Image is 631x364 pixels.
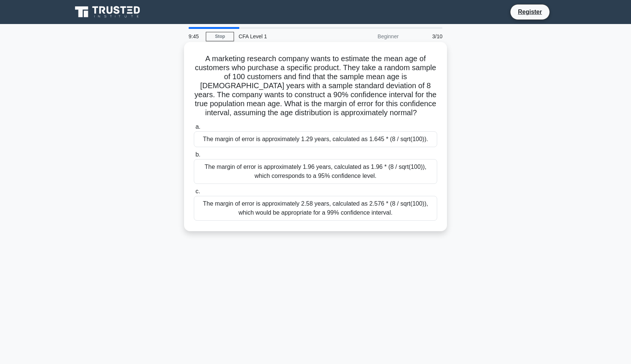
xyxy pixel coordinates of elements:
div: The margin of error is approximately 1.29 years, calculated as 1.645 * (8 / sqrt(100)). [194,131,437,147]
a: Register [513,7,546,17]
div: 9:45 [184,29,206,44]
div: CFA Level 1 [234,29,337,44]
h5: A marketing research company wants to estimate the mean age of customers who purchase a specific ... [193,54,438,118]
a: Stop [206,32,234,41]
div: Beginner [337,29,403,44]
div: The margin of error is approximately 2.58 years, calculated as 2.576 * (8 / sqrt(100)), which wou... [194,196,437,221]
div: The margin of error is approximately 1.96 years, calculated as 1.96 * (8 / sqrt(100)), which corr... [194,159,437,184]
span: b. [195,151,200,158]
span: c. [195,188,200,194]
span: a. [195,123,200,130]
div: 3/10 [403,29,447,44]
